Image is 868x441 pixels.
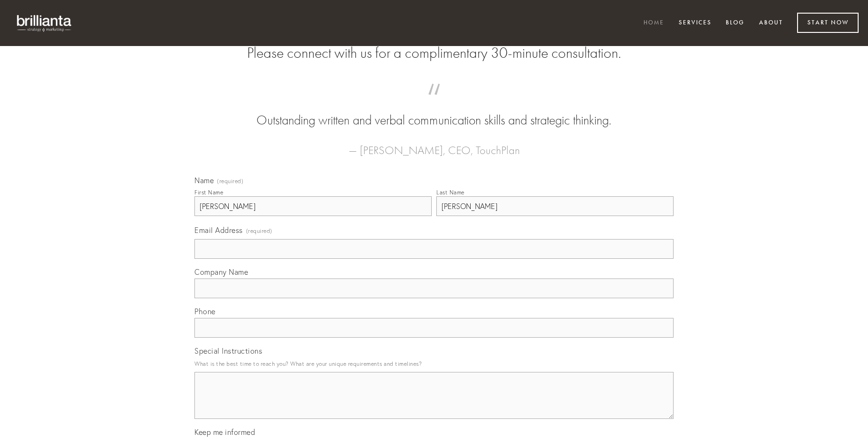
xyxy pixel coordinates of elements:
[217,178,243,184] span: (required)
[194,307,216,316] span: Phone
[194,346,262,356] span: Special Instructions
[194,176,214,185] span: Name
[797,13,859,33] a: Start Now
[209,130,659,160] figcaption: — [PERSON_NAME], CEO, TouchPlan
[753,15,789,31] a: About
[209,93,659,130] blockquote: Outstanding written and verbal communication skills and strategic thinking.
[194,267,248,277] span: Company Name
[194,189,223,196] div: First Name
[209,93,659,111] span: “
[194,427,255,437] span: Keep me informed
[194,225,243,235] span: Email Address
[9,9,80,37] img: brillianta - research, strategy, marketing
[246,224,272,237] span: (required)
[194,44,674,62] h2: Please connect with us for a complimentary 30-minute consultation.
[194,357,674,370] p: What is the best time to reach you? What are your unique requirements and timelines?
[673,15,718,31] a: Services
[436,189,465,196] div: Last Name
[637,15,670,31] a: Home
[720,15,751,31] a: Blog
